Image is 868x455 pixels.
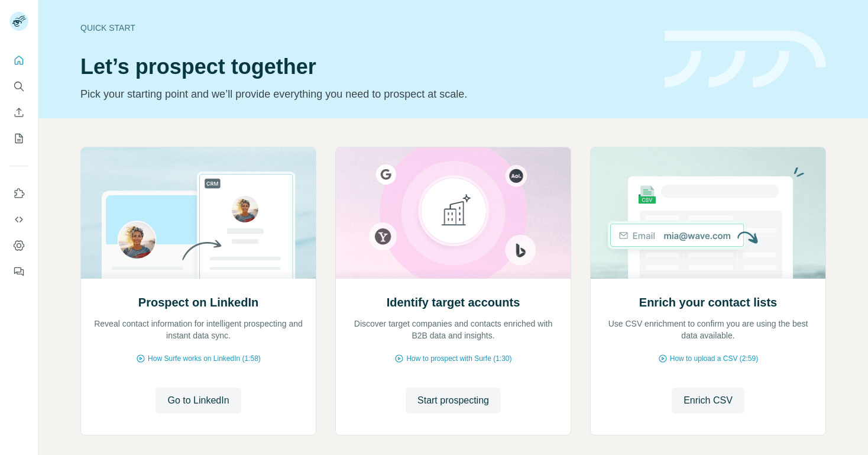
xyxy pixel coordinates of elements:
[603,318,814,341] p: Use CSV enrichment to confirm you are using the best data available.
[138,294,258,311] h2: Prospect on LinkedIn
[156,388,241,414] button: Go to LinkedIn
[639,294,777,311] h2: Enrich your contact lists
[9,183,28,204] button: Use Surfe on LinkedIn
[80,147,316,279] img: Prospect on LinkedIn
[590,147,826,279] img: Enrich your contact lists
[417,393,489,408] span: Start prospecting
[9,128,28,149] button: My lists
[348,318,559,341] p: Discover target companies and contacts enriched with B2B data and insights.
[9,209,28,230] button: Use Surfe API
[9,235,28,256] button: Dashboard
[9,76,28,97] button: Search
[670,353,758,364] span: How to upload a CSV (2:59)
[9,261,28,282] button: Feedback
[406,353,511,364] span: How to prospect with Surfe (1:30)
[93,318,304,341] p: Reveal contact information for intelligent prospecting and instant data sync.
[672,388,744,414] button: Enrich CSV
[148,353,261,364] span: How Surfe works on LinkedIn (1:58)
[80,55,650,79] h1: Let’s prospect together
[387,294,520,311] h2: Identify target accounts
[9,102,28,123] button: Enrich CSV
[406,388,501,414] button: Start prospecting
[665,31,826,88] img: banner
[9,50,28,71] button: Quick start
[80,22,650,34] div: Quick start
[335,147,571,279] img: Identify target accounts
[684,393,733,408] span: Enrich CSV
[80,86,650,102] p: Pick your starting point and we’ll provide everything you need to prospect at scale.
[167,393,229,408] span: Go to LinkedIn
